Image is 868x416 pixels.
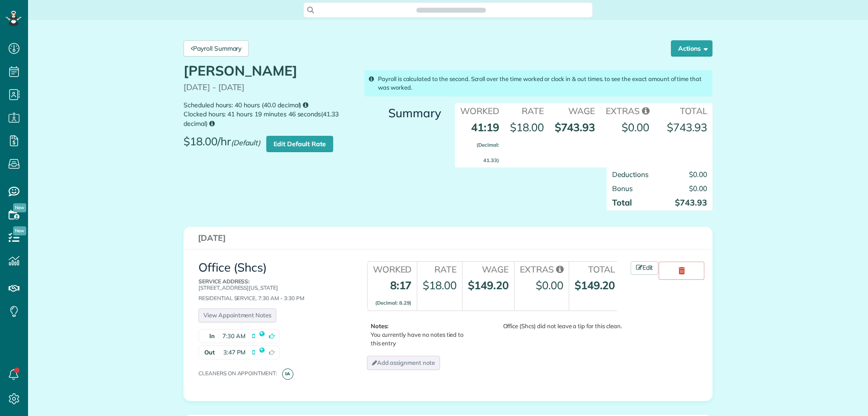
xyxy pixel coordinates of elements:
[198,278,250,285] b: Service Address:
[612,184,633,193] span: Bonus
[364,70,712,96] div: Payroll is calculated to the second. Scroll over the time worked or clock in & out times. to see ...
[468,278,509,292] strong: $149.20
[514,262,569,276] th: Extras
[13,203,26,212] span: New
[222,332,245,340] span: 7:30 AM
[184,40,249,57] a: Payroll Summary
[184,135,265,154] span: $18.00/hr
[198,234,698,243] h3: [DATE]
[667,120,707,134] strong: $743.93
[184,100,354,129] small: Scheduled hours: 40 hours (40.0 decimal) Clocked hours: 41 hours 19 minutes 46 seconds(41.33 deci...
[455,103,505,117] th: Worked
[367,262,417,276] th: Worked
[198,308,276,322] a: View Appointment Notes
[505,103,549,117] th: Rate
[472,322,622,330] div: Office (Shcs) did not leave a tip for this clean.
[510,120,544,134] span: $18.00
[375,278,411,307] strong: 8:17
[471,120,499,165] strong: 41:19
[282,368,293,380] span: IA
[671,40,712,57] button: Actions
[622,120,649,134] span: $0.00
[198,260,267,275] a: Office (Shcs)
[689,170,707,179] span: $0.00
[631,261,659,275] a: Edit
[198,370,281,377] span: Cleaners on appointment:
[476,142,499,163] small: (Decimal: 41.33)
[198,278,346,290] p: [STREET_ADDRESS][US_STATE]
[536,277,563,293] div: $0.00
[600,103,655,117] th: Extras
[223,348,245,357] span: 3:47 PM
[655,103,712,117] th: Total
[555,120,595,134] strong: $743.93
[367,356,440,370] a: Add assignment note
[569,262,621,276] th: Total
[375,300,411,306] small: (Decimal: 8.29)
[675,197,707,208] strong: $743.93
[425,5,476,14] span: Search ZenMaid…
[612,197,632,208] strong: Total
[575,278,615,292] strong: $149.20
[184,83,354,92] p: [DATE] - [DATE]
[689,184,707,193] span: $0.00
[199,330,217,343] strong: In
[231,138,261,147] em: (Default)
[13,226,26,235] span: New
[364,107,441,120] h3: Summary
[184,63,354,78] h1: [PERSON_NAME]
[266,136,333,152] a: Edit Default Rate
[371,322,469,348] p: You currently have no notes tied to this entry
[612,170,649,179] span: Deductions
[371,322,389,330] b: Notes:
[417,262,462,276] th: Rate
[198,278,346,301] div: Residential Service, 7:30 AM - 3:30 PM
[199,346,217,359] strong: Out
[423,277,457,293] div: $18.00
[462,262,514,276] th: Wage
[549,103,601,117] th: Wage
